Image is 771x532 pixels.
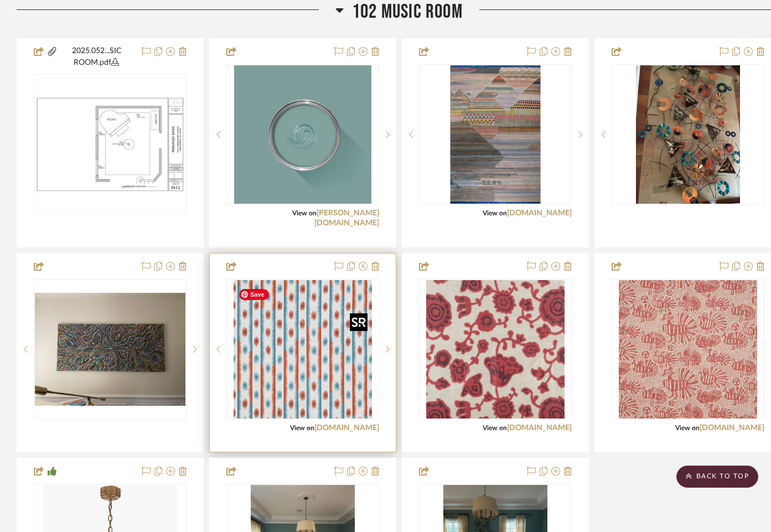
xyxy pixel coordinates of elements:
div: 0 [227,280,379,419]
img: 05.23.2025 Music Room [35,96,185,193]
button: 2025.052...SIC ROOM.pdf [58,45,135,69]
div: 0 [420,65,571,204]
img: Sugar Bag Light [234,65,371,204]
a: [DOMAIN_NAME] [507,424,572,432]
span: View on [483,210,507,216]
span: View on [483,425,507,431]
a: [DOMAIN_NAME] [700,424,764,432]
a: [PERSON_NAME][DOMAIN_NAME] [314,209,379,227]
img: Sirin Terracotta/Natural [619,280,757,419]
a: [DOMAIN_NAME] [314,424,379,432]
img: Client's Art [35,293,185,406]
scroll-to-top-button: BACK TO TOP [676,466,758,488]
span: View on [675,425,700,431]
a: [DOMAIN_NAME] [507,209,572,217]
div: 0 [227,65,379,204]
img: Manchaha [426,65,565,204]
img: Client's Art [636,65,740,204]
span: Save [239,289,269,300]
span: View on [292,210,317,216]
img: La Fortuna Fabric Blue Red [234,280,372,419]
img: PERSIAN POPPY, RED – UPHOLSTERY PRINT [426,280,565,419]
span: View on [290,425,314,431]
